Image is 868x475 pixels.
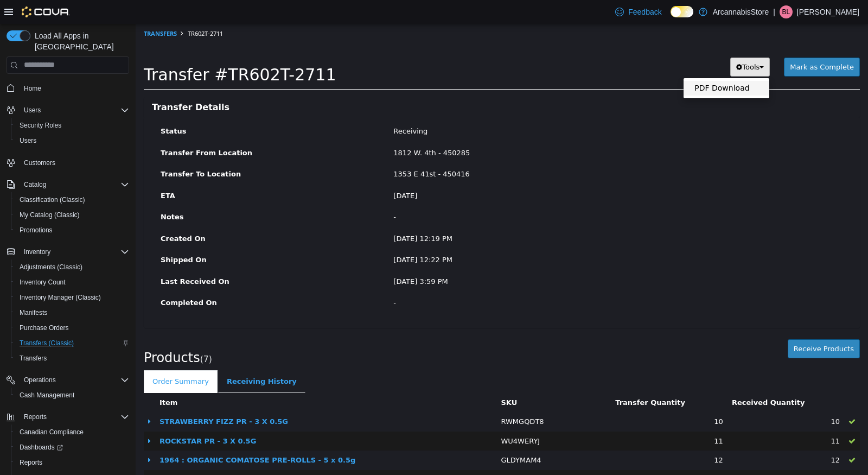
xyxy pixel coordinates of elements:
span: Classification (Classic) [20,195,85,204]
span: Users [24,106,41,115]
img: Cova [22,7,70,17]
span: Operations [24,376,56,384]
button: Reports [20,410,51,423]
button: Receive Products [652,315,724,335]
span: Catalog [24,180,46,189]
span: Promotions [20,226,53,235]
span: Canadian Compliance [20,428,84,436]
span: Transfers (Classic) [20,339,74,347]
a: Order Summary [8,346,82,369]
input: Dark Mode [671,6,693,17]
button: Catalog [2,177,133,192]
button: Inventory Count [11,275,133,290]
button: Manifests [11,305,133,320]
span: Catalog [20,178,129,191]
span: Inventory Count [15,276,129,289]
span: Tools [607,39,624,47]
button: Classification (Classic) [11,192,133,207]
span: Feedback [628,7,661,17]
button: Users [11,133,133,148]
span: Load All Apps in [GEOGRAPHIC_DATA] [30,30,129,52]
label: Shipped On [17,231,250,242]
span: 10 [578,394,588,402]
a: Home [20,82,46,95]
a: Promotions [15,224,57,237]
p: [PERSON_NAME] [797,5,859,18]
span: Reports [20,458,42,467]
span: Transfer #TR602T-2711 [8,41,200,60]
button: Inventory [20,245,55,258]
span: My Catalog (Classic) [20,211,80,219]
div: - [250,274,716,284]
span: Reports [20,410,129,423]
a: STRAWBERRY FIZZ PR - 3 X 0.5G [24,394,152,402]
div: Barry LaFond [780,5,793,18]
span: Reports [24,413,47,421]
button: Promotions [11,223,133,238]
span: Mark as Complete [654,39,718,47]
a: Dashboards [11,440,133,455]
a: Transfers (Classic) [15,337,78,350]
span: Purchase Orders [20,324,69,332]
span: Classification (Classic) [15,193,129,206]
p: ArcannabisStore [713,5,769,18]
label: Created On [17,210,250,220]
button: Operations [20,373,60,387]
span: Security Roles [15,119,129,132]
a: Manifests [15,306,52,319]
span: Users [20,104,129,117]
a: Reports [15,456,47,469]
label: Transfer From Location [17,124,250,135]
button: Transfers (Classic) [11,335,133,351]
a: Adjustments (Classic) [15,261,87,274]
button: Adjustments (Classic) [11,259,133,275]
button: Customers [2,155,133,170]
span: Inventory Manager (Classic) [20,293,101,302]
button: Canadian Compliance [11,425,133,440]
span: 11 [695,413,704,421]
span: Home [20,81,129,95]
span: Users [15,134,129,147]
button: Transfers [11,351,133,366]
span: Inventory [24,248,50,256]
button: Transfer Quantity [480,373,552,384]
span: Products [8,326,65,341]
span: Canadian Compliance [15,426,129,439]
a: Inventory Manager (Classic) [15,291,105,304]
span: Cash Management [20,391,74,400]
button: Tools [595,34,634,53]
span: 7 [68,331,73,340]
span: 10 [695,394,704,402]
span: My Catalog (Classic) [15,208,129,221]
span: Transfers [15,352,129,365]
span: Cash Management [15,389,129,402]
a: My Catalog (Classic) [15,208,84,221]
a: Receiving History [82,346,170,369]
a: 1964 : ORGANIC COMATOSE PRE-ROLLS - 5 x 0.5g [24,432,220,440]
span: Promotions [15,224,129,237]
span: WU4WERYJ [365,413,404,421]
span: Inventory Manager (Classic) [15,291,129,304]
button: Reports [2,409,133,425]
span: 12 [578,432,588,440]
span: Manifests [20,308,47,317]
button: Item [24,373,44,384]
span: Transfers [20,354,47,363]
span: GLDYMAM4 [365,432,405,440]
label: Completed On [17,274,250,284]
span: Dark Mode [671,17,671,18]
a: Security Roles [15,119,66,132]
span: Inventory [20,245,129,258]
button: Inventory [2,244,133,259]
button: Purchase Orders [11,320,133,335]
button: SKU [365,373,384,384]
span: Security Roles [20,121,61,130]
button: Mark as Complete [648,34,724,53]
div: [DATE] 12:19 PM [250,210,716,220]
small: ( ) [65,331,76,340]
span: Transfers (Classic) [15,337,129,350]
button: Reports [11,455,133,470]
a: ROCKSTAR PR - 3 X 0.5G [24,413,120,421]
span: Customers [20,156,129,169]
span: Dashboards [15,441,129,454]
